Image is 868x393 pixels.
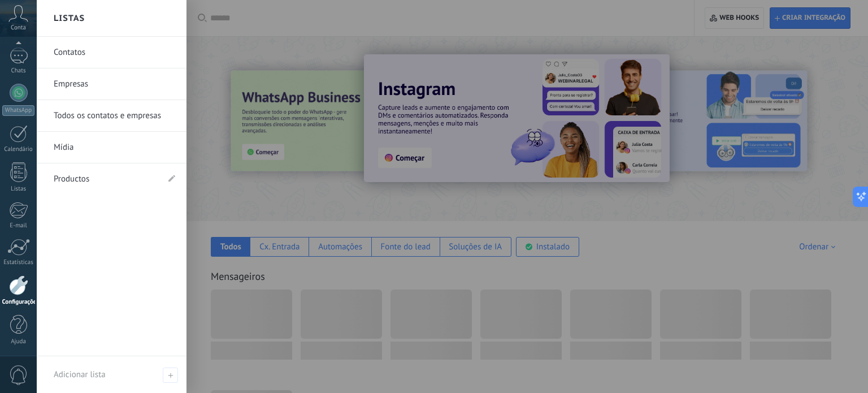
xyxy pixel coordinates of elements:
a: Todos os contatos e empresas [54,100,175,132]
span: Conta [11,24,26,32]
a: Productos [54,163,158,195]
a: Mídia [54,132,175,163]
div: Chats [2,67,35,75]
a: Empresas [54,68,175,100]
div: Calendário [2,146,35,153]
div: WhatsApp [2,105,34,116]
a: Contatos [54,37,175,68]
div: Configurações [2,299,35,306]
div: Estatísticas [2,259,35,266]
div: E-mail [2,222,35,230]
h2: Listas [54,1,85,36]
span: Adicionar lista [54,369,106,380]
div: Ajuda [2,338,35,346]
span: Adicionar lista [163,368,178,383]
div: Listas [2,185,35,193]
